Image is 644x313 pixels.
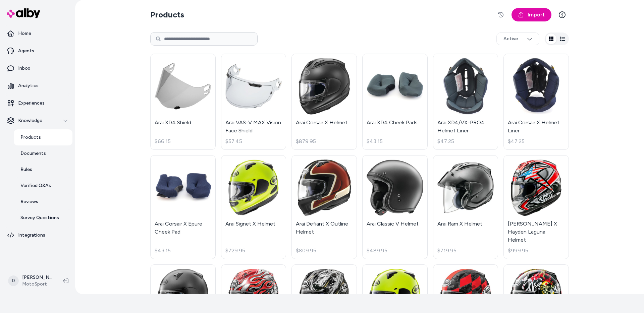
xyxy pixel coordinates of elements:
p: Analytics [18,82,39,89]
a: Agents [3,43,72,59]
a: Experiences [3,95,72,111]
button: D[PERSON_NAME]MotoSport [4,270,58,292]
a: Rules [14,162,72,178]
p: Inbox [18,65,30,72]
a: Documents [14,145,72,162]
a: Arai VAS-V MAX Vision Face ShieldArai VAS-V MAX Vision Face Shield$57.45 [221,54,286,150]
a: Arai Defiant X Outline HelmetArai Defiant X Outline Helmet$809.95 [291,155,357,259]
p: Products [20,134,41,141]
p: Reviews [20,198,38,205]
a: Arai Classic V HelmetArai Classic V Helmet$489.95 [362,155,428,259]
img: alby Logo [7,8,40,18]
h2: Products [150,9,184,20]
p: [PERSON_NAME] [22,274,52,281]
button: Knowledge [3,113,72,129]
a: Reviews [14,194,72,210]
a: Products [14,129,72,145]
a: Arai Ram X HelmetArai Ram X Helmet$719.95 [433,155,498,259]
a: Arai XD4 ShieldArai XD4 Shield$66.15 [150,54,216,150]
p: Integrations [18,232,45,239]
p: Experiences [18,100,45,107]
p: Verified Q&As [20,182,51,189]
span: D [8,275,19,286]
a: Analytics [3,78,72,94]
span: Import [528,11,545,19]
a: Inbox [3,60,72,76]
a: Survey Questions [14,210,72,226]
p: Home [18,30,31,37]
a: Home [3,25,72,42]
a: Arai XD4/VX-PRO4 Helmet LinerArai XD4/VX-PRO4 Helmet Liner$47.25 [433,54,498,150]
p: Survey Questions [20,214,59,221]
span: MotoSport [22,281,52,288]
a: Arai Corsair X Epure Cheek PadArai Corsair X Epure Cheek Pad$43.15 [150,155,216,259]
p: Documents [20,150,46,157]
p: Rules [20,166,32,173]
a: Verified Q&As [14,178,72,194]
a: Arai XD4 Cheek PadsArai XD4 Cheek Pads$43.15 [362,54,428,150]
a: Integrations [3,227,72,243]
button: Active [496,33,539,45]
a: Arai Corsair X Hayden Laguna Helmet[PERSON_NAME] X Hayden Laguna Helmet$999.95 [503,155,569,259]
a: Arai Signet X HelmetArai Signet X Helmet$729.95 [221,155,286,259]
a: Arai Corsair X Helmet LinerArai Corsair X Helmet Liner$47.25 [503,54,569,150]
p: Knowledge [18,117,42,124]
a: Import [512,8,551,21]
a: Arai Corsair X HelmetArai Corsair X Helmet$879.95 [291,54,357,150]
p: Agents [18,48,34,54]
